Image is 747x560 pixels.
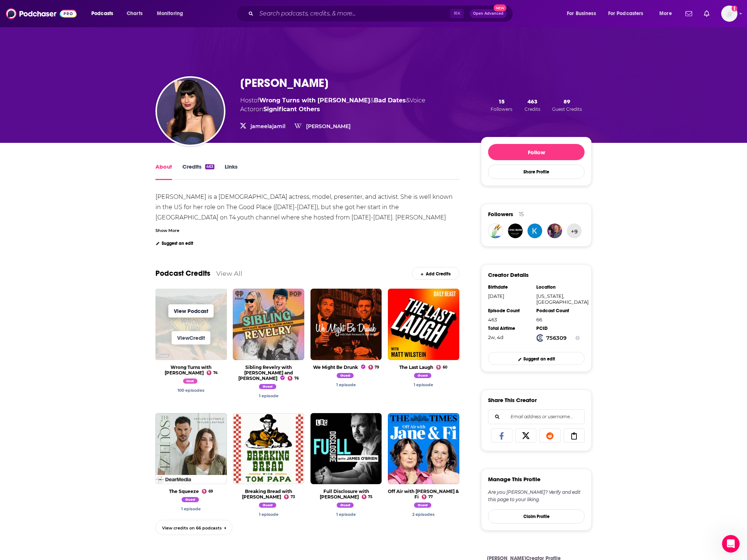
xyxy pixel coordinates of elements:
span: Guest [337,373,354,378]
a: Full Disclosure with James O'Brien [320,489,369,500]
a: Podcast Credits [155,269,210,278]
span: Guest Credits [552,106,582,112]
a: 60 [436,365,448,370]
img: anonymolerat [527,223,542,238]
a: View credits on 66 podcasts [155,520,232,535]
span: Charts [127,8,143,19]
a: Jameela Jamil [259,385,278,390]
a: The Last Laugh [399,364,433,370]
span: For Business [567,8,596,19]
a: We Might Be Drunk [313,364,365,370]
button: 15Followers [488,98,515,112]
a: 76 [288,376,299,381]
div: Location [536,284,580,290]
iframe: Intercom live chat [722,535,740,553]
div: 463 [488,317,532,323]
a: Jameela Jamil [157,78,224,145]
button: Follow [488,144,585,160]
a: Jameela Jamil [259,504,278,509]
a: Jameela Jamil [182,498,201,503]
a: Show notifications dropdown [683,7,695,20]
a: Jameela Jamil [183,380,200,385]
div: PCID [536,325,580,331]
a: Jameela Jamil [259,393,278,398]
a: Jameela Jamil [181,506,201,511]
img: LEGITAUDIO [508,223,523,238]
input: Search podcasts, credits, & more... [256,8,450,20]
a: Show notifications dropdown [701,7,712,20]
div: 66 [536,317,580,323]
a: 77 [422,494,433,499]
span: Guest [337,503,354,508]
a: Jameela Jamil [414,382,433,387]
a: Charts [122,8,147,20]
span: Guest [414,503,431,508]
button: Claim Profile [488,509,585,524]
button: open menu [562,8,605,20]
div: 15 [519,211,524,218]
button: 463Credits [522,98,543,112]
img: Reed [488,223,503,238]
input: Email address or username... [494,410,578,424]
img: User Profile [721,6,737,22]
a: The Squeeze [169,489,199,494]
a: 73 [284,494,295,499]
span: 76 [294,377,299,380]
a: 79 [368,365,379,370]
span: Followers [488,211,513,218]
div: 463 [205,164,214,169]
h3: Share This Creator [488,397,537,404]
button: open menu [603,8,654,20]
a: Share on X/Twitter [515,429,537,443]
div: Search followers [488,409,585,424]
a: Jameela Jamil [414,374,433,379]
a: Jameela Jamil [414,504,433,509]
a: Bad Dates [374,97,406,104]
span: Followers [491,106,512,112]
a: Jameela Jamil [337,374,356,379]
button: open menu [654,8,681,20]
span: Sibling Revelry with [PERSON_NAME] and [PERSON_NAME] [238,364,293,381]
a: Wrong Turns with Jameela Jamil [259,97,370,104]
h1: [PERSON_NAME] [240,76,329,90]
span: of [254,97,370,104]
a: 74 [207,370,218,375]
span: Monitoring [157,8,183,19]
a: 75 [362,494,373,499]
a: Links [225,163,238,180]
div: [DATE] [488,293,532,299]
div: Are you [PERSON_NAME]? Verify and edit this page to your liking. [488,489,585,503]
div: Episode Count [488,308,532,314]
span: 69 [208,490,213,493]
a: Significant Others [263,106,320,113]
span: Guest [259,384,276,389]
span: Open Advanced [473,12,504,15]
span: Credits [525,106,540,112]
span: & [370,97,374,104]
button: Show Info [575,334,580,342]
a: Wrong Turns with Jameela Jamil [165,364,211,376]
strong: 756309 [546,335,567,341]
div: Podcast Count [536,308,580,314]
h3: Creator Details [488,271,529,278]
svg: Add a profile image [732,6,737,11]
div: Search podcasts, credits, & more... [243,5,520,22]
img: Podchaser Creator ID logo [536,334,544,342]
a: Sibling Revelry with Kate Hudson and Oliver Hudson [238,364,293,381]
img: benmckenzie [547,223,562,238]
button: 89Guest Credits [550,98,584,112]
button: Show profile menu [721,6,737,22]
img: Podchaser - Follow, Share and Rate Podcasts [6,7,77,21]
span: Host [183,378,198,384]
span: ⌘ K [450,9,464,18]
span: 73 [291,496,295,499]
a: About [155,163,172,180]
span: Host [240,97,254,104]
button: Share Profile [488,165,585,179]
span: 60 [443,366,448,369]
button: Open AdvancedNew [470,9,507,18]
button: +9 [567,223,582,238]
a: ViewCredit [172,331,210,345]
